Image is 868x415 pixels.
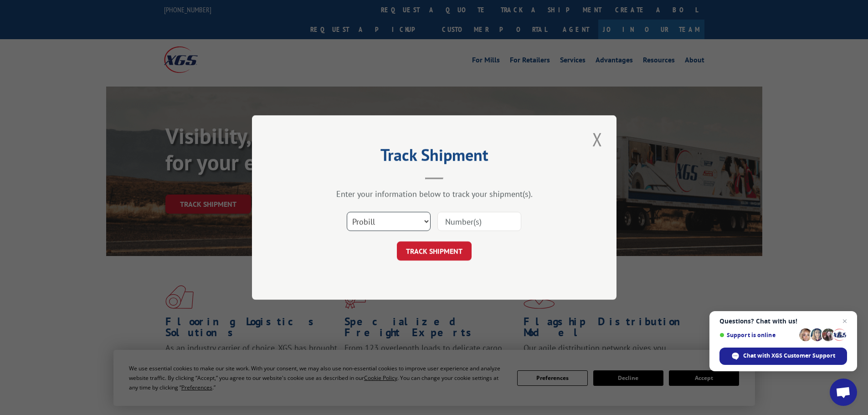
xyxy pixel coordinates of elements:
[298,189,571,199] div: Enter your information below to track your shipment(s).
[719,348,847,365] span: Chat with XGS Customer Support
[437,212,521,231] input: Number(s)
[743,352,835,360] span: Chat with XGS Customer Support
[590,127,605,152] button: Close modal
[719,318,847,325] span: Questions? Chat with us!
[830,379,857,406] a: Open chat
[397,241,472,261] button: TRACK SHIPMENT
[719,332,796,338] span: Support is online
[298,149,571,166] h2: Track Shipment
